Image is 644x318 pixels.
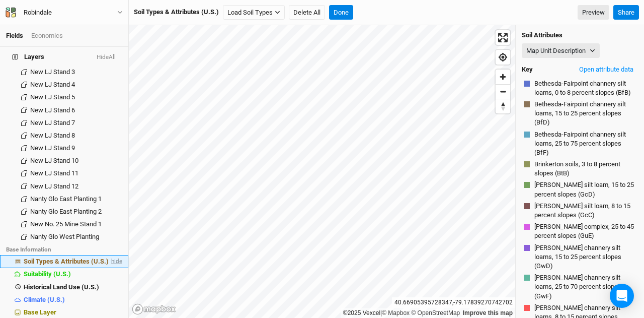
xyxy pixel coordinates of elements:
[534,222,636,241] button: [PERSON_NAME] complex, 25 to 45 percent slopes (GuE)
[24,296,122,304] div: Climate (U.S.)
[30,195,102,203] span: Nanty Glo East Planting 1
[496,99,510,113] button: Reset bearing to north
[578,5,609,20] a: Preview
[534,273,636,301] button: [PERSON_NAME] channery silt loams, 25 to 70 percent slopes (GwF)
[329,5,353,20] button: Done
[30,119,75,126] span: New LJ Stand 7
[30,220,122,228] div: New No. 25 Mine Stand 1
[30,132,75,139] span: New LJ Stand 8
[30,81,75,88] span: New LJ Stand 4
[496,99,510,113] span: Reset bearing to north
[30,169,78,177] span: New LJ Stand 11
[30,208,122,216] div: Nanty Glo East Planting 2
[522,66,533,74] h4: Key
[30,68,122,76] div: New LJ Stand 3
[30,132,122,140] div: New LJ Stand 8
[343,309,380,316] a: ©2025 Vexcel
[30,208,102,215] span: Nanty Glo East Planting 2
[24,283,122,291] div: Historical Land Use (U.S.)
[534,201,636,220] button: [PERSON_NAME] silt loam, 8 to 15 percent slopes (GcC)
[24,8,52,18] div: Robindale
[343,308,513,318] div: |
[30,106,75,114] span: New LJ Stand 6
[496,50,510,65] button: Find my location
[129,25,515,318] canvas: Map
[382,309,410,316] a: Mapbox
[24,283,99,291] span: Historical Land Use (U.S.)
[24,270,122,278] div: Suitability (U.S.)
[109,256,122,268] span: hide
[496,70,510,84] button: Zoom in
[30,157,122,165] div: New LJ Stand 10
[496,30,510,45] button: Enter fullscreen
[30,119,122,127] div: New LJ Stand 7
[30,233,122,241] div: Nanty Glo West Planting
[392,297,515,308] div: 40.66905395728347 , -79.17839270742702
[613,5,639,20] button: Share
[134,8,219,17] div: Soil Types & Attributes (U.S.)
[522,31,638,39] h4: Soil Attributes
[575,62,638,77] button: Open attribute data
[30,169,122,177] div: New LJ Stand 11
[610,284,634,308] div: Open Intercom Messenger
[24,258,109,266] div: Soil Types & Attributes (U.S.)
[534,99,636,128] button: Bethesda-Fairpoint channery silt loams, 15 to 25 percent slopes (BfD)
[534,79,636,98] button: Bethesda-Fairpoint channery silt loams, 0 to 8 percent slopes (BfB)
[30,220,102,228] span: New No. 25 Mine Stand 1
[24,308,56,316] span: Base Layer
[534,159,636,178] button: Brinkerton soils, 3 to 8 percent slopes (BtB)
[30,93,122,101] div: New LJ Stand 5
[411,309,460,316] a: OpenStreetMap
[30,144,75,152] span: New LJ Stand 9
[30,233,99,240] span: Nanty Glo West Planting
[24,270,71,278] span: Suitability (U.S.)
[534,130,636,158] button: Bethesda-Fairpoint channery silt loams, 25 to 75 percent slopes (BfF)
[30,182,122,190] div: New LJ Stand 12
[24,296,65,303] span: Climate (U.S.)
[6,32,23,39] a: Fields
[30,106,122,114] div: New LJ Stand 6
[30,81,122,89] div: New LJ Stand 4
[96,54,116,61] button: HideAll
[223,5,285,20] button: Load Soil Types
[522,43,600,58] button: Map Unit Description
[496,85,510,99] span: Zoom out
[30,144,122,152] div: New LJ Stand 9
[30,195,122,203] div: Nanty Glo East Planting 1
[30,93,75,101] span: New LJ Stand 5
[12,53,44,61] span: Layers
[534,243,636,272] button: [PERSON_NAME] channery silt loams, 15 to 25 percent slopes (GwD)
[5,7,123,18] button: Robindale
[30,157,78,164] span: New LJ Stand 10
[496,84,510,99] button: Zoom out
[30,182,78,190] span: New LJ Stand 12
[132,303,176,315] a: Mapbox logo
[24,308,122,316] div: Base Layer
[24,258,109,265] span: Soil Types & Attributes (U.S.)
[289,5,325,20] button: Delete All
[31,31,63,40] div: Economics
[463,309,513,316] a: Improve this map
[30,68,75,76] span: New LJ Stand 3
[534,180,636,199] button: [PERSON_NAME] silt loam, 15 to 25 percent slopes (GcD)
